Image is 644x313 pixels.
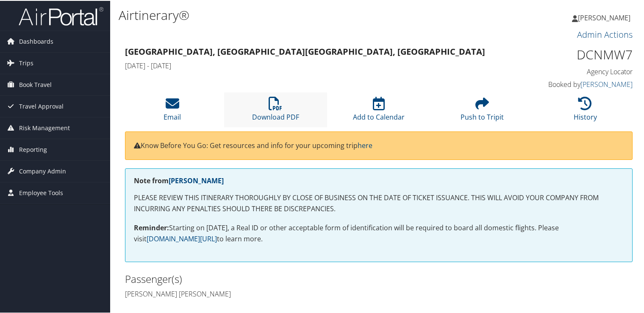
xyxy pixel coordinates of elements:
h4: [DATE] - [DATE] [125,60,502,70]
p: Know Before You Go: Get resources and info for your upcoming trip [134,140,624,151]
h2: Passenger(s) [125,271,372,285]
span: Reporting [19,138,47,159]
a: [PERSON_NAME] [169,175,224,184]
a: History [574,101,597,121]
h1: DCNMW7 [515,45,633,63]
a: Push to Tripit [461,101,504,121]
strong: Reminder: [134,222,169,232]
span: Company Admin [19,160,66,181]
span: Risk Management [19,117,70,138]
p: PLEASE REVIEW THIS ITINERARY THOROUGHLY BY CLOSE OF BUSINESS ON THE DATE OF TICKET ISSUANCE. THIS... [134,192,624,213]
span: [PERSON_NAME] [578,12,630,22]
strong: [GEOGRAPHIC_DATA], [GEOGRAPHIC_DATA] [GEOGRAPHIC_DATA], [GEOGRAPHIC_DATA] [125,45,485,56]
a: here [358,140,372,149]
p: Starting on [DATE], a Real ID or other acceptable form of identification will be required to boar... [134,222,624,243]
h4: Agency Locator [515,66,633,75]
a: Email [164,101,181,121]
h4: Booked by [515,79,633,88]
h1: Airtinerary® [119,6,466,23]
a: Download PDF [252,101,299,121]
strong: Note from [134,175,224,184]
h4: [PERSON_NAME] [PERSON_NAME] [125,288,372,298]
span: Trips [19,52,33,73]
span: Travel Approval [19,95,64,116]
span: Book Travel [19,73,52,95]
a: [DOMAIN_NAME][URL] [147,233,217,243]
a: [PERSON_NAME] [572,4,639,30]
a: Add to Calendar [353,101,405,121]
img: airportal-logo.png [19,6,103,25]
a: [PERSON_NAME] [580,79,633,88]
span: Dashboards [19,30,53,51]
span: Employee Tools [19,182,63,203]
a: Admin Actions [577,28,633,39]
